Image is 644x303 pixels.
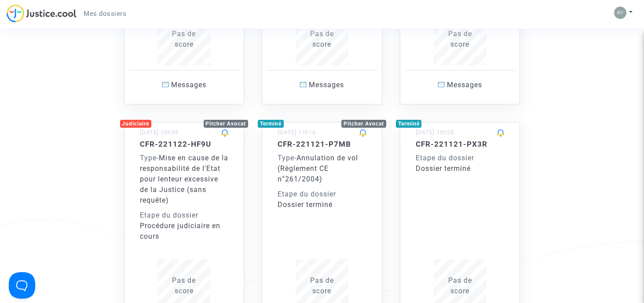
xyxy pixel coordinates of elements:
[140,140,229,148] h5: CFR-221122-HF9U
[172,276,196,295] span: Pas de score
[614,7,626,19] img: ea304c33bcefc58914055886417106fc
[416,153,505,163] div: Etape du dossier
[447,81,482,89] span: Messages
[278,154,358,183] span: Annulation de vol (Règlement CE n°261/2004)
[309,81,344,89] span: Messages
[448,276,472,295] span: Pas de score
[120,120,152,128] div: Judiciaire
[9,272,35,299] iframe: Help Scout Beacon - Open
[7,4,77,22] img: jc-logo.svg
[140,129,178,136] small: [DATE] 10h39
[341,120,386,128] div: Pitcher Avocat
[416,140,505,148] h5: CFR-221121-PX3R
[140,210,229,221] div: Etape du dossier
[77,7,133,20] a: Mes dossiers
[204,120,249,128] div: Pitcher Avocat
[448,30,472,48] span: Pas de score
[140,154,228,204] span: Mise en cause de la responsabilité de l'Etat pour lenteur excessive de la Justice (sans requête)
[129,70,240,100] a: Messages
[310,30,334,48] span: Pas de score
[267,70,377,100] a: Messages
[258,120,284,128] div: Terminé
[171,81,206,89] span: Messages
[278,189,366,200] div: Etape du dossier
[310,276,334,295] span: Pas de score
[278,154,294,162] span: Type
[416,129,454,136] small: [DATE] 15h28
[140,154,159,162] span: -
[172,30,196,48] span: Pas de score
[405,70,516,100] a: Messages
[416,163,505,174] div: Dossier terminé
[396,120,422,128] div: Terminé
[140,221,229,242] div: Procédure judiciaire en cours
[278,154,296,162] span: -
[84,10,126,18] span: Mes dossiers
[278,200,366,210] div: Dossier terminé
[140,154,157,162] span: Type
[278,140,366,148] h5: CFR-221121-P7MB
[278,129,316,136] small: [DATE] 17h16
